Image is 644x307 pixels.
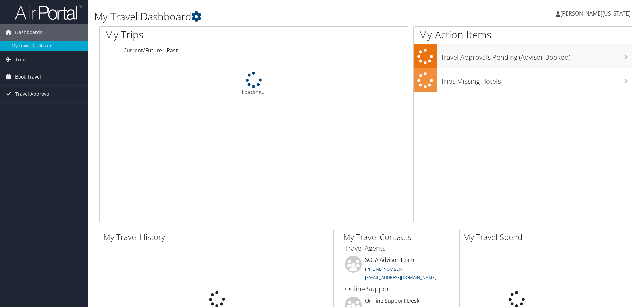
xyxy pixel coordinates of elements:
[556,3,637,24] a: [PERSON_NAME][US_STATE]
[343,231,454,243] h2: My Travel Contacts
[15,24,42,41] span: Dashboards
[365,274,436,280] a: [EMAIL_ADDRESS][DOMAIN_NAME]
[414,68,632,92] a: Trips Missing Hotels
[463,231,574,243] h2: My Travel Spend
[345,244,449,253] h3: Travel Agents
[103,231,333,243] h2: My Travel History
[105,28,275,42] h1: My Trips
[94,9,456,24] h1: My Travel Dashboard
[15,51,27,68] span: Trips
[560,10,631,17] span: [PERSON_NAME][US_STATE]
[345,284,449,294] h3: Online Support
[342,256,452,283] li: SOLA Advisor Team
[414,28,632,42] h1: My Action Items
[414,44,632,68] a: Travel Approvals Pending (Advisor Booked)
[441,49,632,62] h3: Travel Approvals Pending (Advisor Booked)
[365,266,403,272] a: [PHONE_NUMBER]
[15,86,51,102] span: Travel Approval
[15,4,82,20] img: airportal-logo.png
[167,47,178,54] a: Past
[441,73,632,86] h3: Trips Missing Hotels
[100,72,408,96] div: Loading...
[15,68,41,85] span: Book Travel
[123,47,162,54] a: Current/Future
